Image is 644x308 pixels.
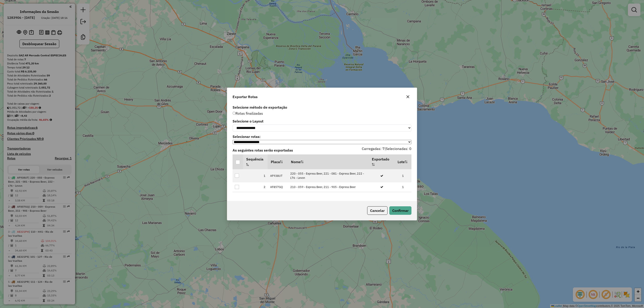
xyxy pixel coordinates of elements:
td: 1 [395,192,411,201]
th: Sequência [243,154,268,169]
td: 220 - 055 - Express Beer, 221 - 081 - Express Beer, 222 - L76 - Levon [288,169,369,182]
th: Placa [268,154,288,169]
label: Selecionar rotas: [233,134,411,139]
button: Cancelar [367,206,388,215]
td: 3 [243,192,268,201]
span: Carregadas: 7 [362,146,385,151]
td: AE321PH [268,192,288,201]
th: Nome [288,154,369,169]
strong: As seguintes rotas serão exportadas [233,148,293,152]
label: Selecione método de exportação [233,105,411,110]
td: AF938UT [268,169,288,182]
td: 1 [395,182,411,192]
td: 210 - 059 - Express Beer, 211 - 905 - Express Beer [288,182,369,192]
td: 2 [243,182,268,192]
div: | [322,146,414,154]
td: 110 - H41 - Rio de las Vueltas [288,192,369,201]
label: Selecione o Layout [233,118,411,124]
td: 1 [395,169,411,182]
span: Rotas finalizadas [233,111,263,116]
span: Exportar Rotas [233,94,258,99]
td: AF857GQ [268,182,288,192]
td: 1 [243,169,268,182]
th: Lote [395,154,411,169]
span: Selecionadas: 0 [386,146,411,151]
button: Confirmar [389,206,411,215]
th: Exportado [369,154,395,169]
